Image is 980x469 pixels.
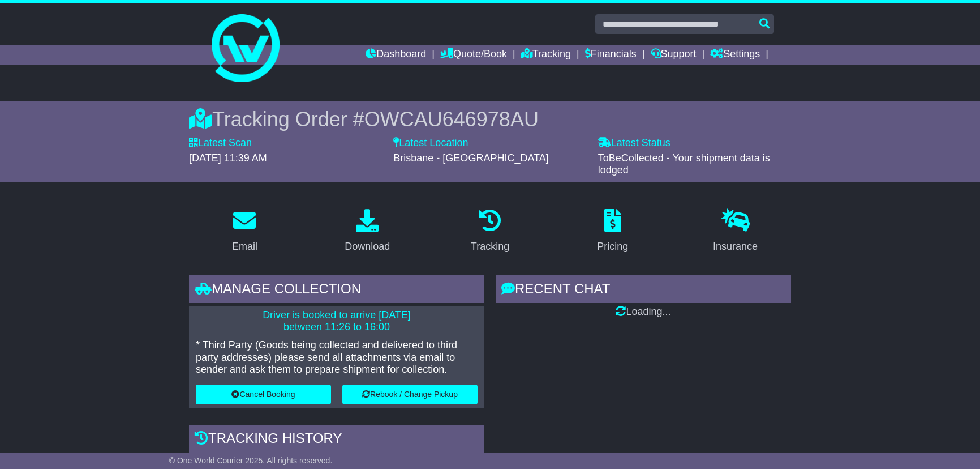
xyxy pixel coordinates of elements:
[345,239,390,254] div: Download
[189,425,484,455] div: Tracking history
[196,339,478,376] p: * Third Party (Goods being collected and delivered to third party addresses) please send all atta...
[196,309,478,334] p: Driver is booked to arrive [DATE] between 11:26 to 16:00
[225,205,265,258] a: Email
[651,45,697,65] a: Support
[232,239,257,254] div: Email
[713,239,758,254] div: Insurance
[342,385,478,404] button: Rebook / Change Pickup
[585,45,637,65] a: Financials
[598,137,670,150] label: Latest Status
[189,275,484,306] div: Manage collection
[710,45,760,65] a: Settings
[496,306,791,318] div: Loading...
[189,137,252,150] label: Latest Scan
[590,205,635,258] a: Pricing
[440,45,507,65] a: Quote/Book
[189,152,267,164] span: [DATE] 11:39 AM
[598,152,770,176] span: ToBeCollected - Your shipment data is lodged
[393,152,548,164] span: Brisbane - [GEOGRAPHIC_DATA]
[169,456,333,465] span: © One World Courier 2025. All rights reserved.
[471,239,509,254] div: Tracking
[189,107,791,131] div: Tracking Order #
[706,205,765,258] a: Insurance
[597,239,628,254] div: Pricing
[366,45,426,65] a: Dashboard
[196,385,331,404] button: Cancel Booking
[496,275,791,306] div: RECENT CHAT
[337,205,397,258] a: Download
[521,45,571,65] a: Tracking
[463,205,517,258] a: Tracking
[364,108,539,131] span: OWCAU646978AU
[393,137,468,150] label: Latest Location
